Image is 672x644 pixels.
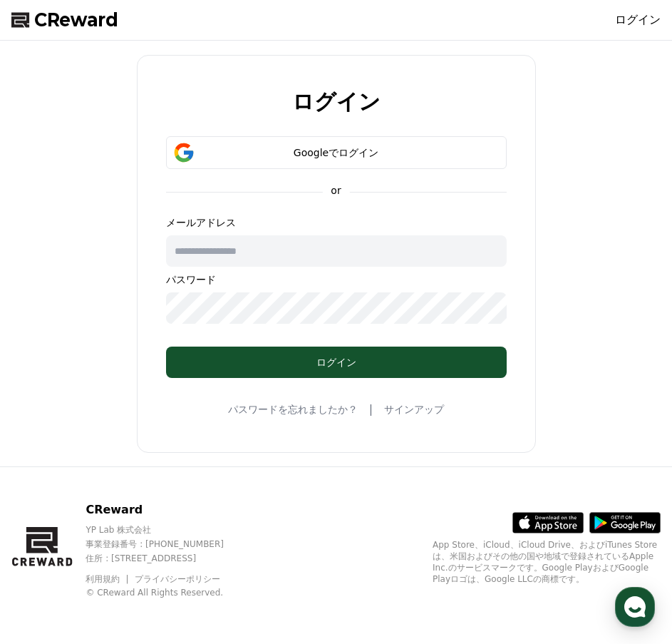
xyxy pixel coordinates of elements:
button: Googleでログイン [166,136,507,169]
p: © CReward All Rights Reserved. [86,587,252,598]
div: Googleでログイン [187,145,486,160]
p: メールアドレス [166,215,507,230]
p: App Store、iCloud、iCloud Drive、およびiTunes Storeは、米国およびその他の国や地域で登録されているApple Inc.のサービスマークです。Google P... [433,539,661,585]
a: プライバシーポリシー [135,574,220,584]
div: ログイン [195,355,478,369]
span: | [369,401,373,418]
h2: ログイン [292,90,381,113]
a: ログイン [615,11,661,29]
p: 住所 : [STREET_ADDRESS] [86,553,252,564]
a: 利用規約 [86,574,130,584]
span: CReward [34,9,118,31]
a: サインアップ [384,402,444,416]
p: or [322,183,349,198]
button: ログイン [166,347,507,378]
a: パスワードを忘れましたか？ [228,402,358,416]
p: YP Lab 株式会社 [86,524,252,536]
a: CReward [11,9,118,31]
p: パスワード [166,272,507,287]
p: CReward [86,501,252,518]
p: 事業登録番号 : [PHONE_NUMBER] [86,538,252,550]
